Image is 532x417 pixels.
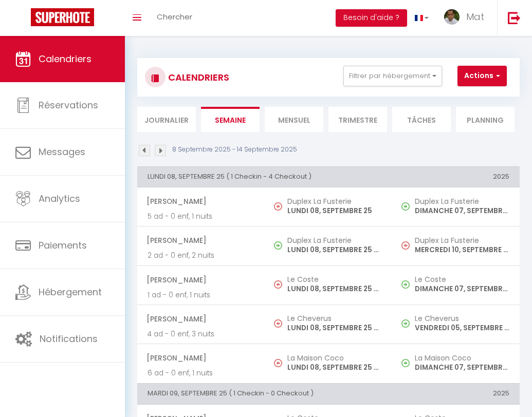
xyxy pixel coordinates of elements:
[39,286,102,298] span: Hébergement
[415,314,509,323] h5: Le Cheverus
[415,283,509,294] p: DIMANCHE 07, SEPTEMBRE 25 - 19:00
[415,362,509,373] p: DIMANCHE 07, SEPTEMBRE 25 - 17:00
[287,244,382,255] p: LUNDI 08, SEPTEMBRE 25 - 17:00
[274,202,282,211] img: NO IMAGE
[466,10,484,23] span: Mat
[456,107,515,132] li: Planning
[457,66,507,86] button: Actions
[274,359,282,367] img: NO IMAGE
[415,354,509,362] h5: La Maison Coco
[148,290,254,300] p: 1 ad - 0 enf, 1 nuits
[287,362,382,373] p: LUNDI 08, SEPTEMBRE 25 - 10:00
[148,250,254,261] p: 2 ad - 0 enf, 2 nuits
[157,11,192,22] span: Chercher
[287,197,382,205] h5: Duplex La Fusterie
[415,236,509,244] h5: Duplex La Fusterie
[265,107,323,132] li: Mensuel
[287,314,382,323] h5: Le Cheverus
[39,192,80,205] span: Analytics
[336,9,407,27] button: Besoin d'aide ?
[415,197,509,205] h5: Duplex La Fusterie
[287,275,382,283] h5: Le Coste
[274,280,282,289] img: NO IMAGE
[137,107,196,132] li: Journalier
[40,332,98,345] span: Notifications
[201,107,260,132] li: Semaine
[401,202,410,211] img: NO IMAGE
[146,309,254,329] span: [PERSON_NAME]
[287,323,382,333] p: LUNDI 08, SEPTEMBRE 25 - 10:00
[287,236,382,244] h5: Duplex La Fusterie
[148,368,254,378] p: 6 ad - 0 enf, 1 nuits
[401,359,410,367] img: NO IMAGE
[508,11,521,24] img: logout
[401,319,410,328] img: NO IMAGE
[39,239,87,252] span: Paiements
[392,384,520,404] th: 2025
[401,241,410,250] img: NO IMAGE
[146,231,254,250] span: [PERSON_NAME]
[39,52,91,65] span: Calendriers
[328,107,387,132] li: Trimestre
[415,275,509,283] h5: Le Coste
[392,107,451,132] li: Tâches
[392,166,520,187] th: 2025
[172,145,297,155] p: 8 Septembre 2025 - 14 Septembre 2025
[274,319,282,328] img: NO IMAGE
[137,166,392,187] th: LUNDI 08, SEPTEMBRE 25 ( 1 Checkin - 4 Checkout )
[31,8,94,26] img: Super Booking
[39,145,85,158] span: Messages
[287,354,382,362] h5: La Maison Coco
[287,283,382,294] p: LUNDI 08, SEPTEMBRE 25 - 10:00
[343,66,442,86] button: Filtrer par hébergement
[287,205,382,216] p: LUNDI 08, SEPTEMBRE 25
[415,323,509,333] p: VENDREDI 05, SEPTEMBRE 25 - 17:00
[415,244,509,255] p: MERCREDI 10, SEPTEMBRE 25 - 09:00
[39,99,98,111] span: Réservations
[166,66,229,89] h3: CALENDRIERS
[401,280,410,289] img: NO IMAGE
[444,9,460,25] img: ...
[148,329,254,339] p: 4 ad - 0 enf, 3 nuits
[148,211,254,222] p: 5 ad - 0 enf, 1 nuits
[415,205,509,216] p: DIMANCHE 07, SEPTEMBRE 25
[146,348,254,368] span: [PERSON_NAME]
[146,192,254,211] span: [PERSON_NAME]
[8,4,39,35] button: Ouvrir le widget de chat LiveChat
[137,384,392,404] th: MARDI 09, SEPTEMBRE 25 ( 1 Checkin - 0 Checkout )
[146,270,254,290] span: [PERSON_NAME]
